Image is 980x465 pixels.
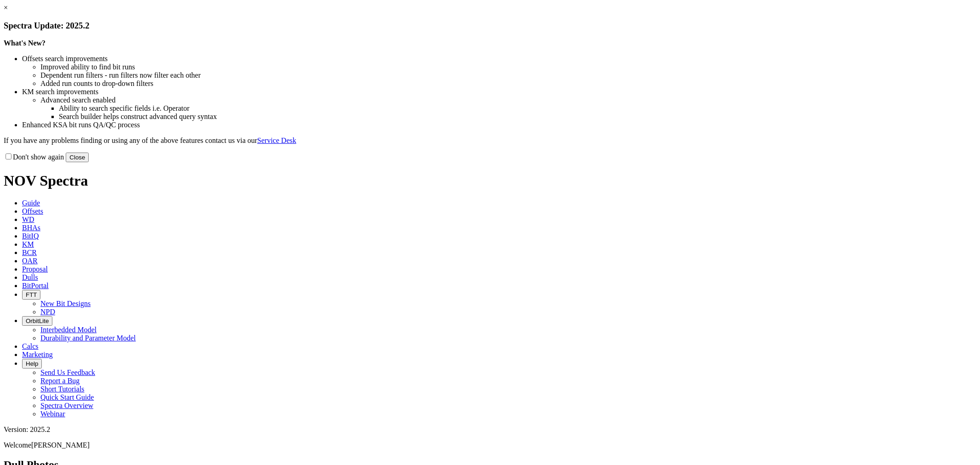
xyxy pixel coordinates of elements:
[22,88,976,96] li: KM search improvements
[40,63,976,71] li: Improved ability to find bit runs
[257,136,296,144] a: Service Desk
[40,334,136,342] a: Durability and Parameter Model
[4,39,45,47] strong: What's New?
[59,113,976,121] li: Search builder helps construct advanced query syntax
[40,71,976,79] li: Dependent run filters - run filters now filter each other
[26,360,38,367] span: Help
[40,377,79,385] a: Report a Bug
[26,291,37,298] span: FTT
[40,385,85,393] a: Short Tutorials
[6,153,11,159] input: Don't show again
[22,249,37,256] span: BCR
[40,326,96,334] a: Interbedded Model
[4,153,64,161] label: Don't show again
[40,96,976,104] li: Advanced search enabled
[22,273,38,281] span: Dulls
[22,257,38,265] span: OAR
[22,342,39,350] span: Calcs
[22,224,40,232] span: BHAs
[40,393,94,401] a: Quick Start Guide
[22,282,49,289] span: BitPortal
[4,21,976,31] h3: Spectra Update: 2025.2
[22,351,53,358] span: Marketing
[4,425,976,434] div: Version: 2025.2
[4,441,976,449] p: Welcome
[40,369,95,376] a: Send Us Feedback
[22,199,40,207] span: Guide
[40,308,55,316] a: NPD
[22,121,976,129] li: Enhanced KSA bit runs QA/QC process
[31,441,90,449] span: [PERSON_NAME]
[22,265,48,273] span: Proposal
[4,172,976,189] h1: NOV Spectra
[22,207,43,215] span: Offsets
[4,4,8,11] a: ×
[59,104,976,113] li: Ability to search specific fields i.e. Operator
[22,55,976,63] li: Offsets search improvements
[40,402,93,409] a: Spectra Overview
[22,232,39,240] span: BitIQ
[40,79,976,88] li: Added run counts to drop-down filters
[22,215,34,223] span: WD
[22,240,34,248] span: KM
[4,136,976,145] p: If you have any problems finding or using any of the above features contact us via our
[66,153,89,162] button: Close
[40,410,65,418] a: Webinar
[26,318,49,324] span: OrbitLite
[40,300,91,307] a: New Bit Designs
